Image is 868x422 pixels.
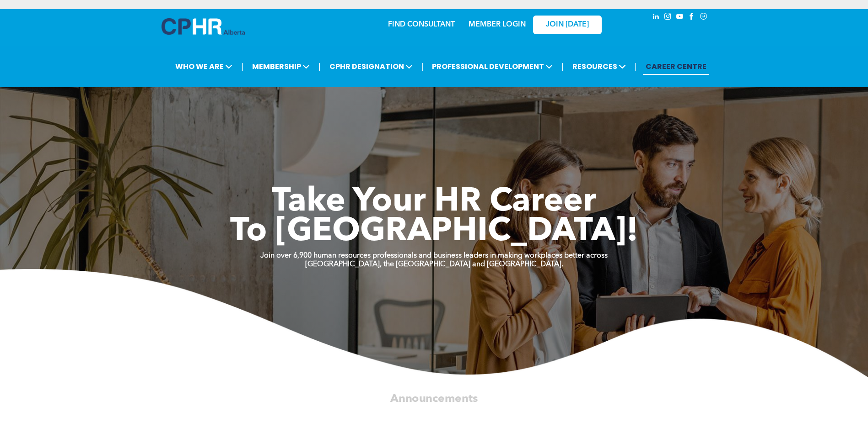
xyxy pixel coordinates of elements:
strong: [GEOGRAPHIC_DATA], the [GEOGRAPHIC_DATA] and [GEOGRAPHIC_DATA]. [305,261,563,268]
a: linkedin [651,11,661,24]
li: | [561,57,564,76]
img: A blue and white logo for cp alberta [162,18,245,35]
span: To [GEOGRAPHIC_DATA]! [230,216,638,248]
span: CPHR DESIGNATION [327,58,415,75]
a: instagram [663,11,673,24]
span: Take Your HR Career [272,186,596,219]
a: JOIN [DATE] [533,16,602,34]
a: Social network [699,11,709,24]
span: RESOURCES [570,58,629,75]
li: | [421,57,424,76]
a: facebook [687,11,697,24]
a: youtube [675,11,685,24]
span: WHO WE ARE [173,58,235,75]
span: Announcements [390,393,478,404]
a: CAREER CENTRE [643,58,709,75]
strong: Join over 6,900 human resources professionals and business leaders in making workplaces better ac... [260,252,608,259]
a: MEMBER LOGIN [469,21,526,28]
li: | [635,57,637,76]
a: FIND CONSULTANT [388,21,455,28]
li: | [318,57,321,76]
li: | [241,57,243,76]
span: MEMBERSHIP [249,58,313,75]
span: JOIN [DATE] [546,21,589,29]
span: PROFESSIONAL DEVELOPMENT [429,58,555,75]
